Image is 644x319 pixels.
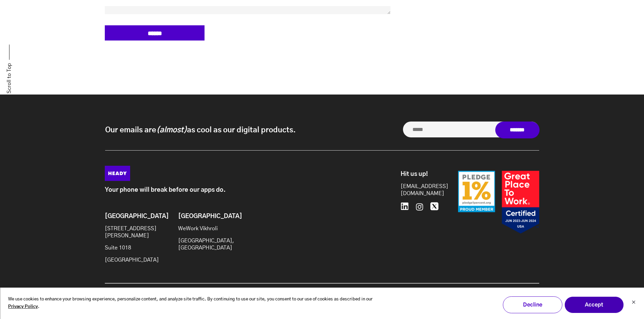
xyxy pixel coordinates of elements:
[6,63,13,94] a: Scroll to Top
[105,257,160,264] p: [GEOGRAPHIC_DATA]
[564,296,624,313] button: Accept
[105,225,160,239] p: [STREET_ADDRESS][PERSON_NAME]
[8,303,38,311] a: Privacy Policy
[178,237,233,251] p: [GEOGRAPHIC_DATA], [GEOGRAPHIC_DATA]
[105,213,160,220] h6: [GEOGRAPHIC_DATA]
[8,296,378,311] p: We use cookies to enhance your browsing experience, personalize content, and analyze site traffic...
[401,171,441,178] h6: Hit us up!
[105,244,160,251] p: Suite 1018
[458,171,539,234] img: Badges-24
[105,187,370,194] p: Your phone will break before our apps do.
[401,183,441,197] a: [EMAIL_ADDRESS][DOMAIN_NAME]
[105,287,322,294] p: © 2025, Heady LLC.
[178,225,233,232] p: WeWork Vikhroli
[178,213,233,220] h6: [GEOGRAPHIC_DATA]
[105,125,296,135] p: Our emails are as cool as our digital products.
[105,166,130,181] img: Heady_Logo_Web-01 (1)
[156,126,187,134] i: (almost)
[503,296,562,313] button: Decline
[631,299,636,307] button: Dismiss cookie banner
